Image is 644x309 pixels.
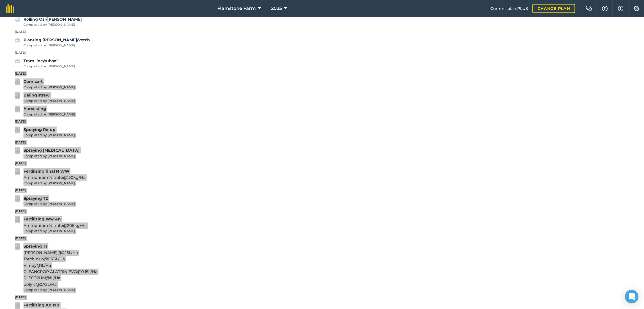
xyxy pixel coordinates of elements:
a: Spraying Rd upCompleted by [PERSON_NAME] [15,126,75,138]
span: Completed by [PERSON_NAME] [23,43,90,48]
span: Completed by [PERSON_NAME] [23,154,80,159]
img: Two speech bubbles overlapping with the left bubble in the forefront [585,6,592,11]
div: Open Intercom Messenger [625,290,638,303]
a: Corn cartCompleted by [PERSON_NAME] [15,78,75,90]
span: Completed by [PERSON_NAME] [23,64,75,69]
img: svg+xml;base64,PD94bWwgdmVyc2lvbj0iMS4wIiBlbmNvZGluZz0idXRmLTgiPz4KPCEtLSBHZW5lcmF0b3I6IEFkb2JlIE... [15,126,20,133]
p: [DATE] [9,119,635,124]
img: svg+xml;base64,PD94bWwgdmVyc2lvbj0iMS4wIiBlbmNvZGluZz0idXRmLTgiPz4KPCEtLSBHZW5lcmF0b3I6IEFkb2JlIE... [15,216,20,223]
span: Flamstone Farm [217,5,256,12]
span: Completed by [PERSON_NAME] [23,133,75,138]
a: Fertilizing Ww AnAmmonium Nitrate@206kg/HaCompleted by [PERSON_NAME] [15,216,87,233]
img: svg+xml;base64,PD94bWwgdmVyc2lvbj0iMS4wIiBlbmNvZGluZz0idXRmLTgiPz4KPCEtLSBHZW5lcmF0b3I6IEFkb2JlIE... [15,147,20,154]
span: Ammonium Nitrate @ 150 kg / Ha [23,174,85,181]
a: Change plan [532,4,575,13]
span: Vimoy @ 1 L / Ha [23,262,97,269]
img: svg+xml;base64,PD94bWwgdmVyc2lvbj0iMS4wIiBlbmNvZGluZz0idXRmLTgiPz4KPCEtLSBHZW5lcmF0b3I6IEFkb2JlIE... [15,92,20,99]
img: svg+xml;base64,PD94bWwgdmVyc2lvbj0iMS4wIiBlbmNvZGluZz0idXRmLTgiPz4KPCEtLSBHZW5lcmF0b3I6IEFkb2JlIE... [15,58,20,65]
span: Torch duo @ 0.75 L / Ha [23,256,97,262]
span: Completed by [PERSON_NAME] [23,112,75,117]
a: Planting [PERSON_NAME]/vetchCompleted by [PERSON_NAME] [15,37,90,48]
strong: Tram line/subsoil [23,58,59,63]
span: Completed by [PERSON_NAME] [23,229,87,234]
strong: Spraying [MEDICAL_DATA] [23,148,80,153]
img: svg+xml;base64,PHN2ZyB4bWxucz0iaHR0cDovL3d3dy53My5vcmcvMjAwMC9zdmciIHdpZHRoPSIxNyIgaGVpZ2h0PSIxNy... [618,5,623,12]
a: Spraying T1[PERSON_NAME]@0.15L/HaTorch duo@0.75L/HaVimoy@1L/HaCLEANCROP ALATRIN EVO@0.15L/HaPLECT... [15,243,97,292]
span: Completed by [PERSON_NAME] [23,98,75,104]
span: CLEANCROP ALATRIN EVO @ 0.15 L / Ha [23,269,97,275]
a: Spraying [MEDICAL_DATA]Completed by [PERSON_NAME] [15,147,80,158]
img: svg+xml;base64,PD94bWwgdmVyc2lvbj0iMS4wIiBlbmNvZGluZz0idXRmLTgiPz4KPCEtLSBHZW5lcmF0b3I6IEFkb2JlIE... [15,168,20,175]
span: poly c @ 0.75 L / Ha [23,281,97,287]
img: svg+xml;base64,PD94bWwgdmVyc2lvbj0iMS4wIiBlbmNvZGluZz0idXRmLTgiPz4KPCEtLSBHZW5lcmF0b3I6IEFkb2JlIE... [15,106,20,112]
span: Ammonium Nitrate @ 206 kg / Ha [23,222,87,229]
img: svg+xml;base64,PD94bWwgdmVyc2lvbj0iMS4wIiBlbmNvZGluZz0idXRmLTgiPz4KPCEtLSBHZW5lcmF0b3I6IEFkb2JlIE... [15,16,20,23]
strong: Harvesting [23,106,46,111]
img: A question mark icon [601,6,608,11]
img: svg+xml;base64,PD94bWwgdmVyc2lvbj0iMS4wIiBlbmNvZGluZz0idXRmLTgiPz4KPCEtLSBHZW5lcmF0b3I6IEFkb2JlIE... [15,302,20,309]
span: Completed by [PERSON_NAME] [23,201,75,207]
img: svg+xml;base64,PD94bWwgdmVyc2lvbj0iMS4wIiBlbmNvZGluZz0idXRmLTgiPz4KPCEtLSBHZW5lcmF0b3I6IEFkb2JlIE... [15,195,20,202]
p: [DATE] [9,71,635,76]
strong: Fertilizing final N WW [23,169,69,174]
a: Baling strawCompleted by [PERSON_NAME] [15,92,75,103]
a: Rolling Osr/[PERSON_NAME]Completed by [PERSON_NAME] [15,16,82,27]
img: A cog icon [633,6,640,11]
span: Completed by [PERSON_NAME] [23,287,97,293]
p: [DATE] [9,188,635,193]
strong: Corn cart [23,79,43,84]
img: svg+xml;base64,PD94bWwgdmVyc2lvbj0iMS4wIiBlbmNvZGluZz0idXRmLTgiPz4KPCEtLSBHZW5lcmF0b3I6IEFkb2JlIE... [15,37,20,44]
img: fieldmargin Logo [6,4,14,13]
span: Completed by [PERSON_NAME] [23,85,75,90]
strong: Baling straw [23,93,50,98]
a: HarvestingCompleted by [PERSON_NAME] [15,106,75,117]
strong: Fertilizing An 170 [23,302,59,308]
p: [DATE] [9,236,635,241]
p: [DATE] [9,29,635,35]
span: Current plan : PLUS [490,5,528,12]
strong: Spraying Rd up [23,127,55,132]
img: svg+xml;base64,PD94bWwgdmVyc2lvbj0iMS4wIiBlbmNvZGluZz0idXRmLTgiPz4KPCEtLSBHZW5lcmF0b3I6IEFkb2JlIE... [15,243,20,250]
strong: Rolling Osr/[PERSON_NAME] [23,17,82,22]
p: [DATE] [9,161,635,166]
strong: Spraying T1 [23,244,47,249]
span: 2025 [271,5,282,12]
strong: Fertilizing Ww An [23,216,61,222]
p: [DATE] [9,140,635,145]
span: PLECTRUM @ 1 L / Ha [23,275,97,281]
span: Completed by [PERSON_NAME] [23,22,82,27]
a: Fertilizing final N WWAmmonium Nitrate@150kg/HaCompleted by [PERSON_NAME] [15,168,85,186]
strong: Spraying T2 [23,196,48,201]
span: Completed by [PERSON_NAME] [23,181,85,186]
a: Tram line/subsoilCompleted by [PERSON_NAME] [15,58,75,69]
strong: Planting [PERSON_NAME]/vetch [23,37,90,42]
p: [DATE] [9,50,635,55]
img: svg+xml;base64,PD94bWwgdmVyc2lvbj0iMS4wIiBlbmNvZGluZz0idXRmLTgiPz4KPCEtLSBHZW5lcmF0b3I6IEFkb2JlIE... [15,78,20,85]
span: [PERSON_NAME] @ 0.15 L / Ha [23,250,97,256]
a: Spraying T2Completed by [PERSON_NAME] [15,195,75,207]
p: [DATE] [9,209,635,214]
p: [DATE] [9,295,635,300]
